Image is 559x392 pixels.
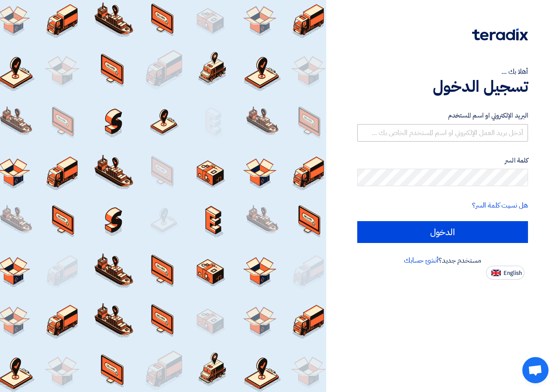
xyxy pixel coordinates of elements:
a: هل نسيت كلمة السر؟ [472,200,528,211]
img: Teradix logo [472,28,528,41]
label: البريد الإلكتروني او اسم المستخدم [357,111,528,121]
input: أدخل بريد العمل الإلكتروني او اسم المستخدم الخاص بك ... [357,124,528,142]
div: مستخدم جديد؟ [357,255,528,266]
label: كلمة السر [357,156,528,166]
a: أنشئ حسابك [404,255,438,266]
button: English [486,266,524,280]
input: الدخول [357,221,528,243]
div: أهلا بك ... [357,66,528,77]
h1: تسجيل الدخول [357,77,528,96]
img: en-US.png [491,270,501,276]
span: English [504,270,522,276]
a: Open chat [522,357,549,383]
